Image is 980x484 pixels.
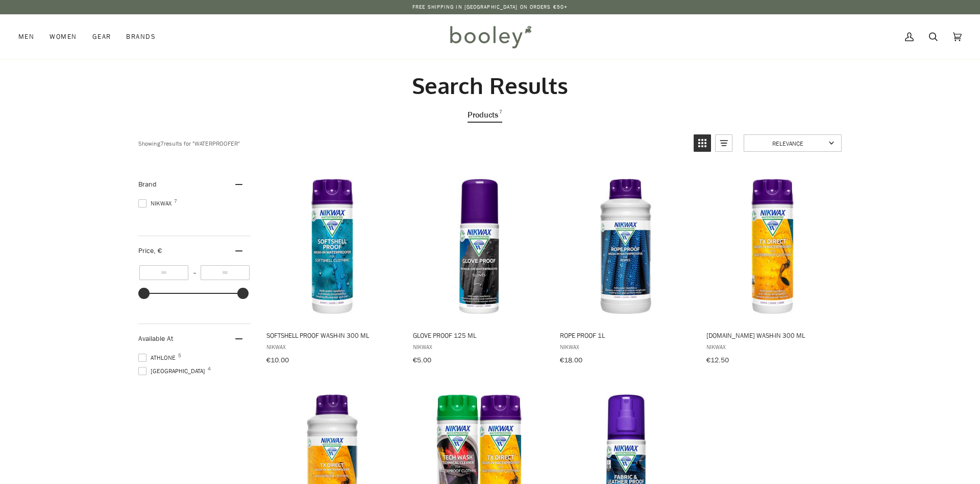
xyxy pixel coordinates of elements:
[715,134,732,152] a: View list mode
[138,179,157,189] span: Brand
[138,246,162,256] span: Price
[750,139,825,147] span: Relevance
[138,72,842,100] h2: Search Results
[706,355,729,365] span: €12.50
[266,331,399,340] span: Softshell Proof Wash-In 300 ml
[411,178,547,314] img: Nikwax Glove Proof 125ml - Booley Galway
[201,265,250,280] input: Maximum value
[558,178,694,314] img: Nikwax Rope Proof 1L - Booley Galway
[412,3,568,11] p: Free Shipping in [GEOGRAPHIC_DATA] on Orders €50+
[92,32,111,42] span: Gear
[413,355,431,365] span: €5.00
[160,139,164,147] b: 7
[560,355,582,365] span: €18.00
[178,353,181,358] span: 5
[138,334,173,343] span: Available At
[126,32,156,42] span: Brands
[154,246,162,256] span: , €
[411,170,547,368] a: Glove Proof 125 ml
[694,134,711,152] a: View grid mode
[18,14,42,59] a: Men
[446,22,535,52] img: Booley
[188,268,201,277] span: –
[18,32,34,42] span: Men
[138,366,208,376] span: [GEOGRAPHIC_DATA]
[705,170,840,368] a: TX.Direct Wash-In 300 ml
[706,342,839,351] span: Nikwax
[744,134,842,152] a: Sort options
[85,14,119,59] a: Gear
[138,199,175,208] span: Nikwax
[413,342,545,351] span: Nikwax
[265,178,400,314] img: Nikwax Softshell Proof Wash-In 300ml - Booley Galway
[560,331,692,340] span: Rope Proof 1L
[208,366,211,372] span: 4
[138,353,179,362] span: Athlone
[705,178,840,314] img: Nikwax TX.Direct Wash-In 300ml - Booley Galway
[42,14,84,59] a: Women
[706,331,839,340] span: [DOMAIN_NAME] Wash-In 300 ml
[174,199,177,204] span: 7
[138,134,686,152] div: Showing results for " "
[118,14,163,59] a: Brands
[266,355,289,365] span: €10.00
[558,170,694,368] a: Rope Proof 1L
[560,342,692,351] span: Nikwax
[266,342,399,351] span: Nikwax
[468,108,502,123] a: View Products Tab
[265,170,400,368] a: Softshell Proof Wash-In 300 ml
[50,32,77,42] span: Women
[499,108,502,122] span: 7
[139,265,188,280] input: Minimum value
[413,331,545,340] span: Glove Proof 125 ml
